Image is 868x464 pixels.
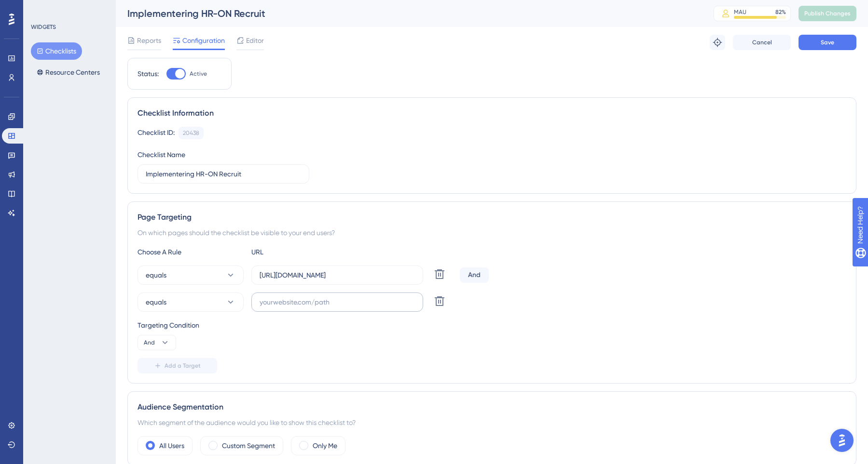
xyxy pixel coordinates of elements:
[138,107,846,119] div: Checklist Information
[138,265,244,285] button: equals
[246,35,264,46] span: Editor
[799,6,856,21] button: Publish Changes
[138,212,846,223] div: Page Targeting
[251,246,358,258] div: URL
[460,267,489,283] div: And
[165,362,201,370] span: Add a Target
[821,39,834,46] span: Save
[138,68,159,80] div: Status:
[222,440,275,451] label: Custom Segment
[733,35,791,50] button: Cancel
[159,440,184,451] label: All Users
[138,417,846,428] div: Which segment of the audience would you like to show this checklist to?
[804,10,851,17] span: Publish Changes
[752,39,772,46] span: Cancel
[190,70,207,78] span: Active
[138,319,846,331] div: Targeting Condition
[146,169,301,179] input: Type your Checklist name
[146,296,166,308] span: equals
[31,23,56,31] div: WIDGETS
[23,2,60,14] span: Need Help?
[313,440,337,451] label: Only Me
[138,127,175,139] div: Checklist ID:
[775,8,786,16] div: 82 %
[260,270,415,280] input: yourwebsite.com/path
[138,149,185,160] div: Checklist Name
[31,64,106,81] button: Resource Centers
[31,42,82,60] button: Checklists
[138,246,244,258] div: Choose A Rule
[138,335,176,350] button: And
[183,129,199,137] div: 20438
[138,227,846,239] div: On which pages should the checklist be visible to your end users?
[146,269,166,281] span: equals
[138,358,217,373] button: Add a Target
[260,297,415,307] input: yourwebsite.com/path
[144,339,155,346] span: And
[799,35,856,50] button: Save
[138,401,846,413] div: Audience Segmentation
[827,426,856,455] iframe: UserGuiding AI Assistant Launcher
[734,8,746,16] div: MAU
[138,292,244,312] button: equals
[182,35,225,46] span: Configuration
[127,7,689,20] div: Implementering HR-ON Recruit
[137,35,161,46] span: Reports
